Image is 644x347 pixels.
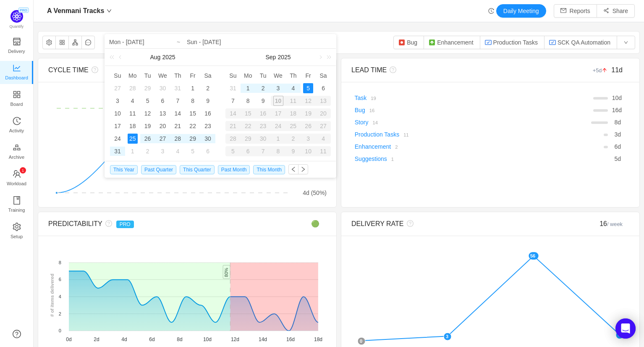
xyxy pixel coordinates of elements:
td: August 6, 2025 [155,95,170,107]
div: 1 [271,134,286,144]
span: 6 [614,143,618,150]
button: Daily Meeting [496,4,546,18]
div: 6 [203,146,213,156]
td: September 18, 2025 [285,107,301,120]
div: 30 [203,134,213,144]
i: icon: down [107,8,112,13]
small: 11 [403,132,408,137]
th: Sat [200,69,215,82]
div: 11 [316,146,331,156]
p: 1 [21,167,24,173]
td: August 15, 2025 [185,107,200,120]
span: 5 [614,155,618,162]
a: Bug [355,107,365,113]
div: 1 [128,146,138,156]
div: 27 [316,121,331,131]
td: October 2, 2025 [285,132,301,145]
div: 27 [157,134,168,144]
div: 4 [128,96,138,106]
div: 27 [113,83,123,93]
a: icon: question-circle [13,330,21,338]
i: icon: appstore [13,90,21,99]
span: Delivery [8,43,25,60]
a: 2025 [161,49,176,66]
td: October 1, 2025 [271,132,286,145]
td: August 16, 2025 [200,107,215,120]
div: 20 [157,121,168,131]
td: September 30, 2025 [256,132,271,145]
th: Fri [185,69,200,82]
div: 26 [143,134,153,144]
small: 2 [395,145,398,150]
a: Story [355,119,369,126]
td: October 10, 2025 [301,145,316,158]
td: October 8, 2025 [271,145,286,158]
a: Aug [149,49,161,66]
span: Mo [125,72,140,79]
span: d [614,143,621,150]
td: September 12, 2025 [301,95,316,107]
td: July 30, 2025 [155,82,170,95]
div: 3 [273,83,283,93]
div: 17 [271,108,286,118]
th: Fri [301,69,316,82]
div: 25 [128,134,138,144]
td: August 30, 2025 [200,132,215,145]
i: icon: shop [13,37,21,46]
span: Past Quarter [141,165,176,174]
span: Th [170,72,185,79]
td: August 5, 2025 [140,95,155,107]
th: Sat [316,69,331,82]
th: Sun [225,69,241,82]
span: 3 [614,131,618,138]
td: August 23, 2025 [200,120,215,132]
a: Sep [264,49,277,66]
span: This Year [110,165,138,174]
td: September 4, 2025 [170,145,185,158]
a: 16 [365,107,374,113]
td: September 29, 2025 [241,132,256,145]
span: d [612,95,622,101]
div: 24 [271,121,286,131]
div: 30 [256,134,271,144]
td: August 8, 2025 [185,95,200,107]
td: September 11, 2025 [285,95,301,107]
div: 22 [188,121,198,131]
td: September 22, 2025 [241,120,256,132]
div: 3 [113,96,123,106]
td: September 25, 2025 [285,120,301,132]
div: 4 [316,134,331,144]
td: August 29, 2025 [185,132,200,145]
small: 1 [391,157,394,162]
td: August 11, 2025 [125,107,140,120]
td: August 21, 2025 [170,120,185,132]
td: August 28, 2025 [170,132,185,145]
td: September 26, 2025 [301,120,316,132]
button: Enhancement [424,36,480,49]
div: 13 [157,108,168,118]
div: 16 [203,108,213,118]
th: Mon [241,69,256,82]
span: Fr [185,72,200,79]
div: 26 [301,121,316,131]
span: LEAD TIME [351,66,387,74]
i: icon: setting [13,223,21,231]
a: Next month (PageDown) [316,49,324,66]
div: 15 [241,108,256,118]
td: September 6, 2025 [200,145,215,158]
span: This Quarter [180,165,215,174]
td: July 31, 2025 [170,82,185,95]
td: August 19, 2025 [140,120,155,132]
td: August 25, 2025 [125,132,140,145]
span: Th [285,72,301,79]
div: 10 [271,96,286,106]
div: 2 [258,83,268,93]
div: 7 [228,96,238,106]
img: 10300 [485,39,492,46]
div: 5 [188,146,198,156]
div: 2 [143,146,153,156]
th: Tue [140,69,155,82]
td: October 3, 2025 [301,132,316,145]
small: 14 [372,120,377,125]
span: Mo [241,72,256,79]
